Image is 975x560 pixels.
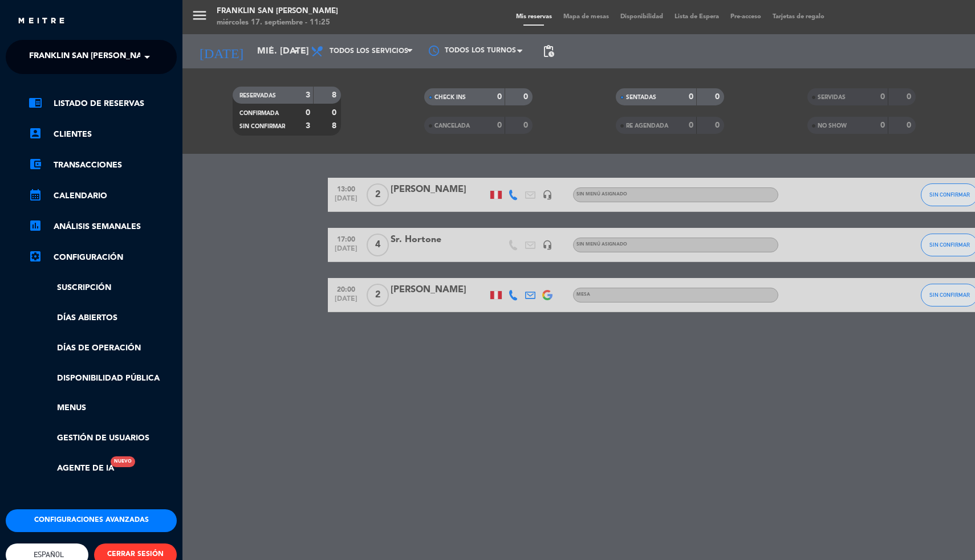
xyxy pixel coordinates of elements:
[29,372,177,385] a: Disponibilidad pública
[29,251,177,264] a: Configuración
[6,509,177,532] button: Configuraciones avanzadas
[29,432,177,445] a: Gestión de usuarios
[29,97,177,111] a: chrome_reader_modeListado de Reservas
[29,220,177,234] a: assessmentANÁLISIS SEMANALES
[29,402,177,415] a: Menus
[29,250,42,263] i: settings_applications
[29,188,42,202] i: calendar_month
[29,189,177,203] a: calendar_monthCalendario
[29,96,42,109] i: chrome_reader_mode
[31,550,64,559] span: Español
[29,157,42,171] i: account_balance_wallet
[29,219,42,232] i: assessment
[29,45,157,69] span: Franklin San [PERSON_NAME]
[29,128,177,141] a: account_boxClientes
[17,17,66,26] img: MEITRE
[29,126,42,140] i: account_box
[29,158,177,172] a: account_balance_walletTransacciones
[29,342,177,355] a: Días de Operación
[29,462,114,475] a: Agente de IANuevo
[111,456,135,467] div: Nuevo
[29,312,177,325] a: Días abiertos
[29,281,177,295] a: Suscripción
